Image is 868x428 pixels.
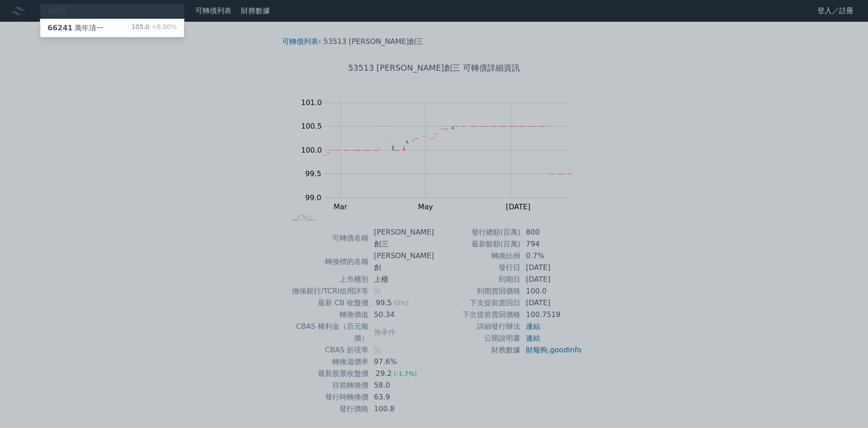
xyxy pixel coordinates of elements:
[47,23,104,34] div: 萬年清一
[40,19,184,37] a: 66241萬年清一 105.0+0.00%
[150,23,177,30] span: +0.00%
[823,385,868,428] div: 聊天小工具
[47,24,73,32] span: 66241
[132,23,177,34] div: 105.0
[823,385,868,428] iframe: Chat Widget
